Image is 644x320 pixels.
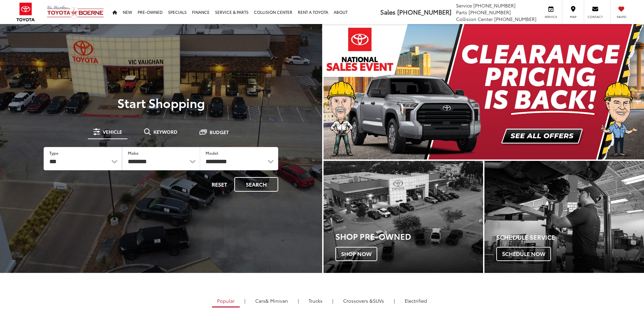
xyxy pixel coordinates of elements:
[400,295,432,306] a: Electrified
[331,297,335,304] li: |
[566,15,580,19] span: Map
[47,5,104,19] img: Vic Vaughan Toyota of Boerne
[296,297,301,304] li: |
[380,7,396,16] span: Sales
[324,161,483,273] a: Shop Pre-Owned Shop Now
[543,15,558,19] span: Service
[206,177,233,192] button: Reset
[304,295,328,306] a: Trucks
[28,96,294,109] p: Start Shopping
[210,130,229,134] span: Budget
[484,161,644,273] a: Schedule Service Schedule Now
[335,232,483,240] h3: Shop Pre-Owned
[103,129,122,134] span: Vehicle
[212,295,240,307] a: Popular
[397,7,451,16] span: [PHONE_NUMBER]
[234,177,278,192] button: Search
[343,297,373,304] span: Crossovers &
[243,297,247,304] li: |
[324,161,483,273] div: Toyota
[250,295,293,306] a: Cars
[265,297,288,304] span: & Minivan
[494,16,536,22] span: [PHONE_NUMBER]
[496,234,644,241] h4: Schedule Service
[614,15,629,19] span: Saved
[128,150,139,156] label: Make
[456,16,493,22] span: Collision Center
[469,9,511,16] span: [PHONE_NUMBER]
[49,150,58,156] label: Type
[153,129,177,134] span: Keyword
[456,9,467,16] span: Parts
[206,150,218,156] label: Model
[335,247,377,261] span: Shop Now
[392,297,397,304] li: |
[473,2,516,9] span: [PHONE_NUMBER]
[484,161,644,273] div: Toyota
[324,38,372,146] button: Click to view previous picture.
[588,15,603,19] span: Contact
[596,38,644,146] button: Click to view next picture.
[456,2,472,9] span: Service
[496,247,551,261] span: Schedule Now
[338,295,389,306] a: SUVs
